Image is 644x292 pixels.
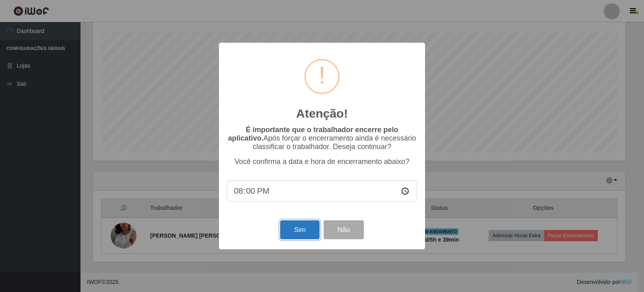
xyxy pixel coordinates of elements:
h2: Atenção! [296,106,348,121]
button: Não [324,220,363,239]
p: Você confirma a data e hora de encerramento abaixo? [227,157,417,166]
button: Sim [280,220,319,239]
p: Após forçar o encerramento ainda é necessário classificar o trabalhador. Deseja continuar? [227,126,417,151]
b: É importante que o trabalhador encerre pelo aplicativo. [228,126,398,142]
